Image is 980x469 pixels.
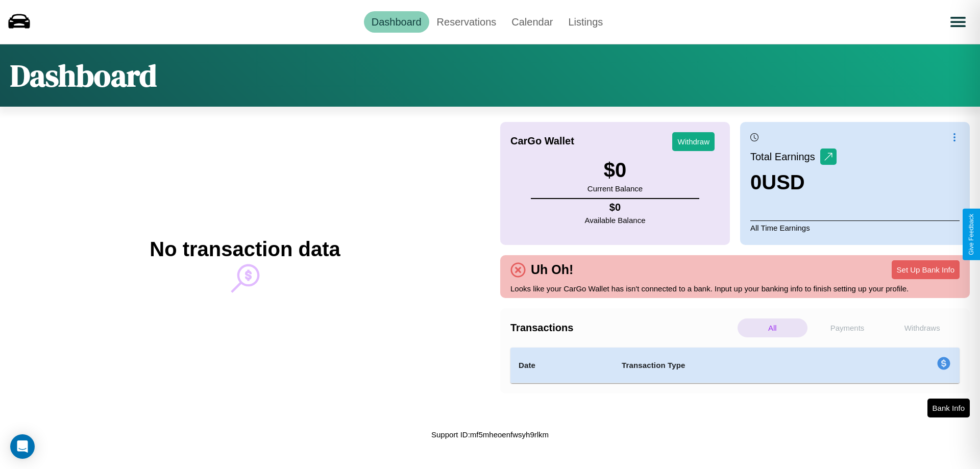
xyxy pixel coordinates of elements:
a: Dashboard [364,11,429,33]
h4: Date [519,359,605,372]
p: Payments [813,318,883,337]
a: Calendar [504,11,560,33]
h3: 0 USD [750,171,837,194]
h3: $ 0 [587,159,643,182]
h2: No transaction data [150,238,340,261]
p: Current Balance [587,182,643,195]
button: Bank Info [927,399,970,417]
h4: Uh Oh! [526,262,578,277]
button: Withdraw [672,132,715,151]
button: Open menu [944,8,972,36]
h4: $ 0 [585,202,646,213]
h4: Transactions [510,322,735,334]
a: Listings [560,11,610,33]
button: Set Up Bank Info [892,260,960,279]
h1: Dashboard [10,55,157,96]
a: Reservations [429,11,504,33]
p: Support ID: mf5mheoenfwsyh9rlkm [431,428,549,441]
p: Withdraws [887,318,957,337]
h4: CarGo Wallet [510,135,574,147]
p: All [738,318,807,337]
h4: Transaction Type [622,359,853,372]
div: Open Intercom Messenger [10,434,35,459]
p: Total Earnings [750,147,820,166]
p: Available Balance [585,213,646,227]
table: simple table [510,348,960,383]
p: Looks like your CarGo Wallet has isn't connected to a bank. Input up your banking info to finish ... [510,282,960,295]
div: Give Feedback [968,214,975,255]
p: All Time Earnings [750,220,960,235]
